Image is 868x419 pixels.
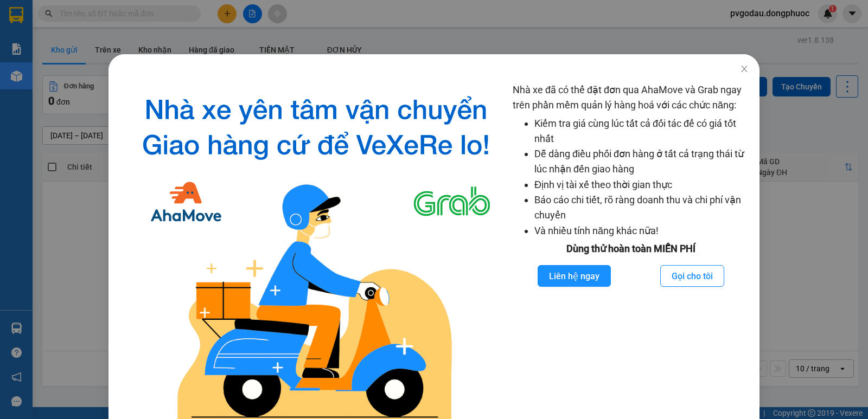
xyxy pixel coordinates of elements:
button: Liên hệ ngay [538,265,611,287]
span: close [740,65,749,73]
span: Gọi cho tôi [672,269,713,283]
li: Báo cáo chi tiết, rõ ràng doanh thu và chi phí vận chuyển [534,192,749,223]
li: Kiểm tra giá cùng lúc tất cả đối tác để có giá tốt nhất [534,116,749,147]
li: Và nhiều tính năng khác nữa! [534,223,749,238]
li: Định vị tài xế theo thời gian thực [534,177,749,192]
div: Dùng thử hoàn toàn MIỄN PHÍ [513,241,749,256]
li: Dễ dàng điều phối đơn hàng ở tất cả trạng thái từ lúc nhận đến giao hàng [534,146,749,177]
button: Close [729,54,759,85]
button: Gọi cho tôi [660,265,724,287]
span: Liên hệ ngay [549,269,599,283]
